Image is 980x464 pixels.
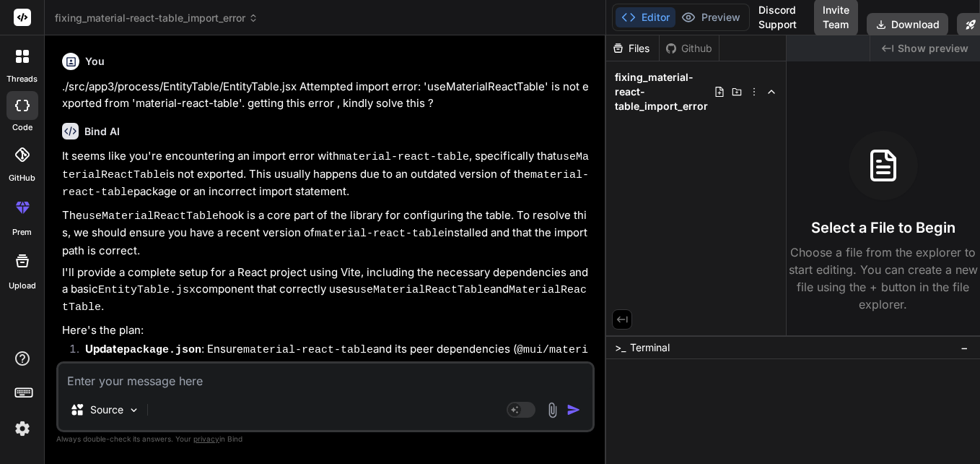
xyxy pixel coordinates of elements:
label: Upload [9,280,36,292]
h6: Bind AI [84,124,120,139]
code: material-react-table [243,344,373,356]
img: icon [566,403,581,417]
span: >_ [615,340,626,355]
p: The hook is a core part of the library for configuring the table. To resolve this, we should ensu... [62,207,592,259]
code: useMaterialReactTable [62,151,589,181]
p: I'll provide a complete setup for a React project using Vite, including the necessary dependencie... [62,265,592,317]
p: Always double-check its answers. Your in Bind [56,432,595,446]
li: : Ensure and its peer dependencies ( , , ) are at recent, compatible versions. [74,341,592,377]
img: attachment [544,402,561,418]
code: package.json [123,344,201,356]
code: useMaterialReactTable [354,284,490,296]
label: code [12,121,32,134]
button: Download [867,13,948,36]
label: GitHub [9,172,35,184]
button: Editor [616,7,675,27]
span: Terminal [630,340,670,355]
h6: You [85,54,105,69]
img: settings [10,416,35,441]
p: It seems like you're encountering an import error with , specifically that is not exported. This ... [62,148,592,202]
code: useMaterialReactTable [82,210,219,223]
label: threads [6,73,38,85]
strong: Update [85,342,201,356]
span: fixing_material-react-table_import_error [55,11,258,25]
p: Here's the plan: [62,322,592,339]
code: EntityTable.jsx [98,284,196,296]
code: material-react-table [339,151,469,163]
p: Choose a file from the explorer to start editing. You can create a new file using the + button in... [787,244,980,313]
button: Preview [675,7,746,27]
span: privacy [193,434,219,443]
div: Files [606,41,659,56]
img: Pick Models [128,404,140,416]
p: ./src/app3/process/EntityTable/EntityTable.jsx Attempted import error: 'useMaterialReactTable' is... [62,79,592,111]
button: − [958,336,971,359]
label: prem [12,226,32,239]
span: − [961,340,968,355]
code: material-react-table [315,228,445,240]
p: Source [90,403,123,417]
span: fixing_material-react-table_import_error [615,70,714,113]
span: Show preview [898,41,968,56]
div: Github [660,41,719,56]
h3: Select a File to Begin [811,218,955,238]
